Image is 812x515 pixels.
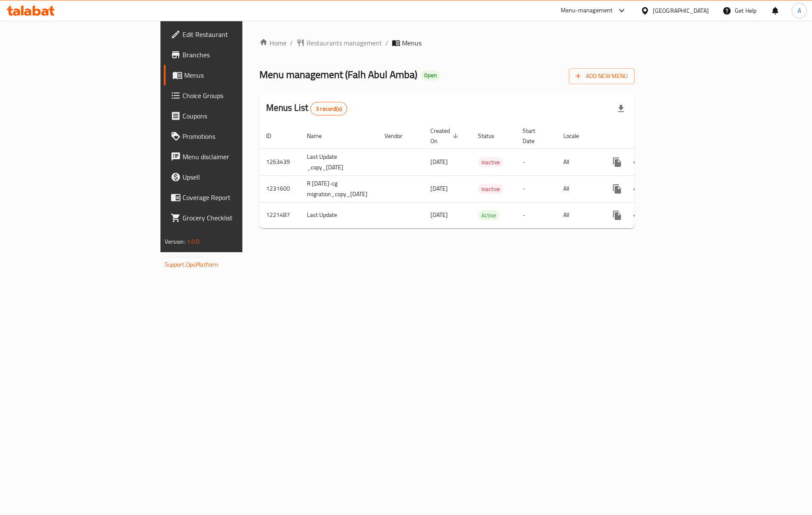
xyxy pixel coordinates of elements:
[165,236,185,247] span: Version:
[516,149,556,175] td: -
[478,184,503,194] div: Inactive
[183,90,289,101] span: Choice Groups
[430,183,448,194] span: [DATE]
[164,45,296,65] a: Branches
[385,38,388,48] li: /
[259,38,635,48] nav: breadcrumb
[259,123,695,228] table: enhanced table
[478,184,503,194] span: Inactive
[164,65,296,85] a: Menus
[187,236,200,247] span: 1.0.0
[300,202,378,228] td: Last Update
[266,131,282,141] span: ID
[627,152,648,172] button: Change Status
[164,106,296,126] a: Coupons
[569,68,635,84] button: Add New Menu
[607,152,627,172] button: more
[556,202,600,228] td: All
[164,24,296,45] a: Edit Restaurant
[183,50,289,60] span: Branches
[307,131,333,141] span: Name
[385,131,413,141] span: Vendor
[296,38,382,48] a: Restaurants management
[516,175,556,202] td: -
[611,98,631,119] div: Export file
[402,38,421,48] span: Menus
[164,187,296,208] a: Coverage Report
[164,126,296,146] a: Promotions
[607,205,627,225] button: more
[183,172,289,182] span: Upsell
[306,38,382,48] span: Restaurants management
[421,70,440,81] div: Open
[259,65,417,84] span: Menu management ( Falh Abul Amba )
[627,179,648,199] button: Change Status
[798,6,801,15] span: A
[300,149,378,175] td: Last Update _copy_[DATE]
[183,152,289,162] span: Menu disclaimer
[421,72,440,79] span: Open
[607,179,627,199] button: more
[627,205,648,225] button: Change Status
[300,175,378,202] td: R [DATE]-cg migration_copy_[DATE]
[266,101,347,115] h2: Menus List
[183,111,289,121] span: Coupons
[184,70,289,80] span: Menus
[310,102,347,115] div: Total records count
[164,167,296,187] a: Upsell
[478,210,500,220] div: Active
[430,156,448,167] span: [DATE]
[430,126,461,146] span: Created On
[523,126,546,146] span: Start Date
[430,209,448,220] span: [DATE]
[653,6,709,15] div: [GEOGRAPHIC_DATA]
[600,123,695,149] th: Actions
[556,149,600,175] td: All
[561,6,613,16] div: Menu-management
[478,158,503,167] span: Inactive
[478,211,500,220] span: Active
[576,71,628,82] span: Add New Menu
[183,192,289,203] span: Coverage Report
[164,146,296,167] a: Menu disclaimer
[183,213,289,223] span: Grocery Checklist
[165,259,219,270] a: Support.OpsPlatform
[516,202,556,228] td: -
[311,105,347,113] span: 3 record(s)
[183,29,289,39] span: Edit Restaurant
[164,85,296,106] a: Choice Groups
[556,175,600,202] td: All
[478,131,506,141] span: Status
[183,131,289,141] span: Promotions
[165,250,204,262] span: Get support on:
[563,131,590,141] span: Locale
[164,208,296,228] a: Grocery Checklist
